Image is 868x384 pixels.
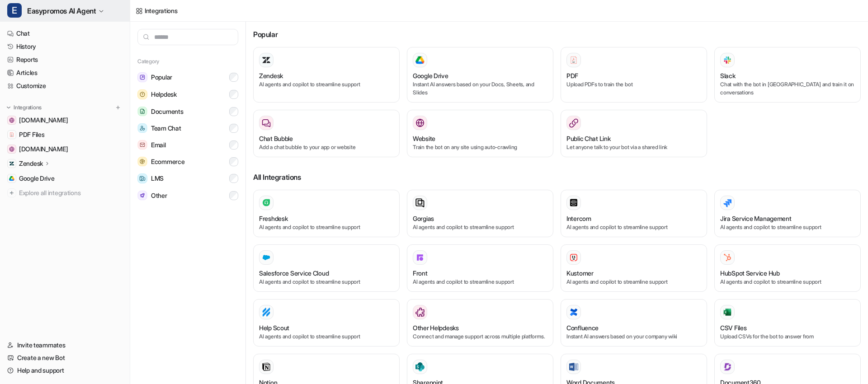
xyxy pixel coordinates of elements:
[151,124,181,133] span: Team Chat
[137,107,147,116] img: Documents
[569,56,578,64] img: PDF
[714,190,861,237] button: Jira Service ManagementAI agents and copilot to streamline support
[259,268,329,278] h3: Salesforce Service Cloud
[151,157,184,166] span: Ecommerce
[259,134,293,143] h3: Chat Bubble
[137,173,147,183] img: LMS
[4,80,126,92] a: Customize
[4,114,126,126] a: easypromos-apiref.redoc.ly[DOMAIN_NAME]
[137,120,238,136] button: Team ChatTeam Chat
[723,308,732,317] img: CSV Files
[566,143,701,151] p: Let anyone talk to your bot via a shared link
[137,136,238,153] button: EmailEmail
[723,253,732,262] img: HubSpot Service Hub
[14,104,42,111] p: Integrations
[407,110,553,157] button: WebsiteWebsiteTrain the bot on any site using auto-crawling
[19,130,44,139] span: PDF Files
[19,116,68,125] span: [DOMAIN_NAME]
[415,253,425,262] img: Front
[561,244,707,292] button: KustomerKustomerAI agents and copilot to streamline support
[566,278,701,286] p: AI agents and copilot to streamline support
[137,170,238,187] button: LMSLMS
[253,29,861,40] h3: Popular
[561,47,707,103] button: PDFPDFUpload PDFs to train the bot
[415,56,425,64] img: Google Drive
[27,5,96,17] span: Easypromos AI Agent
[723,55,732,65] img: Slack
[566,332,701,341] p: Instant AI answers based on your company wiki
[415,362,425,371] img: Sharepoint
[714,299,861,347] button: CSV FilesCSV FilesUpload CSVs for the bot to answer from
[407,299,553,347] button: Other HelpdesksOther HelpdesksConnect and manage support across multiple platforms.
[137,191,147,200] img: Other
[7,188,16,197] img: explore all integrations
[137,153,238,170] button: EcommerceEcommerce
[151,73,172,82] span: Popular
[137,157,147,166] img: Ecommerce
[259,80,394,89] p: AI agents and copilot to streamline support
[4,187,126,199] a: Explore all integrations
[4,53,126,66] a: Reports
[413,223,547,231] p: AI agents and copilot to streamline support
[259,323,289,332] h3: Help Scout
[145,6,178,15] div: Integrations
[720,223,855,231] p: AI agents and copilot to streamline support
[413,214,434,223] h3: Gorgias
[4,103,44,112] button: Integrations
[569,253,578,262] img: Kustomer
[415,308,425,317] img: Other Helpdesks
[4,364,126,377] a: Help and support
[720,214,792,223] h3: Jira Service Management
[262,253,271,262] img: Salesforce Service Cloud
[407,244,553,292] button: FrontFrontAI agents and copilot to streamline support
[413,80,547,97] p: Instant AI answers based on your Docs, Sheets, and Slides
[253,244,400,292] button: Salesforce Service Cloud Salesforce Service CloudAI agents and copilot to streamline support
[9,117,14,123] img: easypromos-apiref.redoc.ly
[720,268,780,278] h3: HubSpot Service Hub
[4,66,126,79] a: Articles
[5,104,12,111] img: expand menu
[262,362,271,371] img: Notion
[561,190,707,237] button: IntercomAI agents and copilot to streamline support
[4,143,126,155] a: www.easypromosapp.com[DOMAIN_NAME]
[137,58,238,65] h5: Category
[151,107,183,116] span: Documents
[569,363,578,371] img: Word Documents
[413,143,547,151] p: Train the bot on any site using auto-crawling
[19,145,68,154] span: [DOMAIN_NAME]
[137,86,238,103] button: HelpdeskHelpdesk
[720,80,855,97] p: Chat with the bot in [GEOGRAPHIC_DATA] and train it on conversations
[415,118,425,127] img: Website
[151,191,167,200] span: Other
[413,278,547,286] p: AI agents and copilot to streamline support
[566,134,611,143] h3: Public Chat Link
[19,159,43,168] p: Zendesk
[566,80,701,89] p: Upload PDFs to train the bot
[566,214,591,223] h3: Intercom
[9,146,14,152] img: www.easypromosapp.com
[259,223,394,231] p: AI agents and copilot to streamline support
[413,332,547,341] p: Connect and manage support across multiple platforms.
[262,308,271,317] img: Help Scout
[137,187,238,204] button: OtherOther
[137,123,147,133] img: Team Chat
[4,351,126,364] a: Create a new Bot
[259,143,394,151] p: Add a chat bubble to your app or website
[4,128,126,141] a: PDF FilesPDF Files
[259,71,283,80] h3: Zendesk
[259,332,394,341] p: AI agents and copilot to streamline support
[4,27,126,40] a: Chat
[137,140,147,150] img: Email
[566,268,594,278] h3: Kustomer
[19,174,55,183] span: Google Drive
[151,140,166,150] span: Email
[151,174,164,183] span: LMS
[253,190,400,237] button: FreshdeskAI agents and copilot to streamline support
[9,161,14,166] img: Zendesk
[407,190,553,237] button: GorgiasAI agents and copilot to streamline support
[413,268,428,278] h3: Front
[561,299,707,347] button: ConfluenceConfluenceInstant AI answers based on your company wiki
[407,47,553,103] button: Google DriveGoogle DriveInstant AI answers based on your Docs, Sheets, and Slides
[720,332,855,341] p: Upload CSVs for the bot to answer from
[720,323,746,332] h3: CSV Files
